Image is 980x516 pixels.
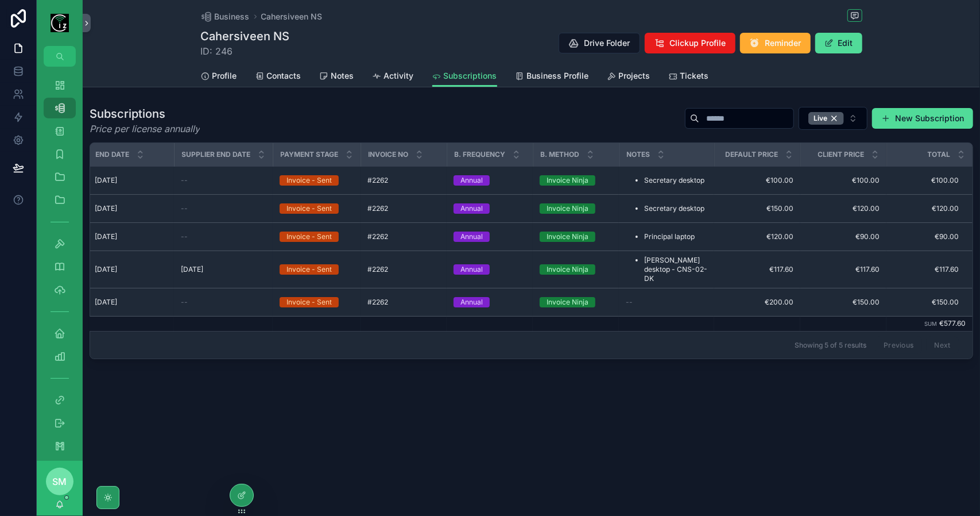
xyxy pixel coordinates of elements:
[516,66,589,88] a: Business Profile
[53,475,67,488] span: SM
[627,150,650,159] span: Notes
[367,265,388,274] span: #2262
[454,232,526,242] a: Annual
[367,204,388,213] span: #2262
[887,176,959,185] a: €100.00
[626,176,707,185] a: Secretary desktop
[721,176,793,185] a: €100.00
[181,176,266,185] a: --
[367,176,388,185] span: #2262
[280,264,354,275] a: Invoice - Sent
[872,108,973,129] a: New Subscription
[541,150,580,159] span: B. Method
[280,175,354,186] a: Invoice - Sent
[540,264,612,275] a: Invoice Ninja
[90,122,200,136] em: Price per license annually
[547,297,588,307] div: Invoice Ninja
[201,66,237,88] a: Profile
[95,298,167,307] a: [DATE]
[644,232,695,241] li: Principal laptop
[887,298,959,307] span: €150.00
[795,341,866,350] span: Showing 5 of 5 results
[181,265,203,274] span: [DATE]
[626,298,707,307] a: --
[281,150,339,159] span: Payment Stage
[644,256,707,283] li: [PERSON_NAME] desktop - CNS-02-DK
[645,33,735,53] button: Clickup Profile
[669,66,709,88] a: Tickets
[460,264,483,275] div: Annual
[807,298,880,307] a: €150.00
[367,232,440,241] a: #2262
[540,175,612,186] a: Invoice Ninja
[182,150,251,159] span: Supplier End Date
[721,232,793,241] span: €120.00
[96,150,130,159] span: End Date
[95,232,117,241] span: [DATE]
[547,232,588,242] div: Invoice Ninja
[444,70,497,82] span: Subscriptions
[807,232,880,241] a: €90.00
[51,14,69,32] img: App logo
[559,33,640,53] button: Drive Folder
[460,203,483,214] div: Annual
[181,298,188,307] span: --
[286,175,332,186] div: Invoice - Sent
[215,11,250,22] span: Business
[887,204,959,213] span: €120.00
[369,150,409,159] span: Invoice No
[367,176,440,185] a: #2262
[454,264,526,275] a: Annual
[670,37,726,49] span: Clickup Profile
[95,176,167,185] a: [DATE]
[807,265,880,274] a: €117.60
[280,232,354,242] a: Invoice - Sent
[454,203,526,214] a: Annual
[367,265,440,274] a: #2262
[320,66,354,88] a: Notes
[887,232,959,241] a: €90.00
[367,298,440,307] a: #2262
[286,203,332,214] div: Invoice - Sent
[721,204,793,213] span: €150.00
[95,298,117,307] span: [DATE]
[540,232,612,242] a: Invoice Ninja
[626,256,707,283] a: [PERSON_NAME] desktop - CNS-02-DK
[280,297,354,307] a: Invoice - Sent
[181,232,266,241] a: --
[454,175,526,186] a: Annual
[331,70,354,82] span: Notes
[460,297,483,307] div: Annual
[626,204,707,213] a: Secretary desktop
[181,298,266,307] a: --
[644,176,704,185] li: Secretary desktop
[201,28,290,44] h1: Cahersiveen NS
[740,33,811,53] button: Reminder
[726,150,778,159] span: Default Price
[286,232,332,242] div: Invoice - Sent
[181,232,188,241] span: --
[721,298,793,307] a: €200.00
[619,70,650,82] span: Projects
[808,112,844,125] div: Live
[721,265,793,274] span: €117.60
[432,66,497,87] a: Subscriptions
[201,11,250,22] a: Business
[286,264,332,275] div: Invoice - Sent
[808,112,844,125] button: Unselect LIVE
[644,204,704,213] li: Secretary desktop
[90,106,200,122] h1: Subscriptions
[928,150,951,159] span: Total
[95,265,117,274] span: [DATE]
[95,204,117,213] span: [DATE]
[95,176,117,185] span: [DATE]
[267,70,301,82] span: Contacts
[887,265,959,274] a: €117.60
